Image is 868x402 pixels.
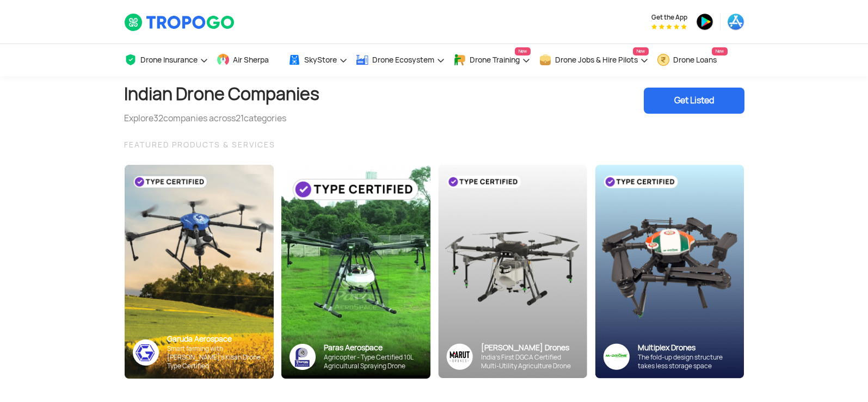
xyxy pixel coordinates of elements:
img: ic_playstore.png [696,13,713,30]
div: Explore companies across categories [124,112,319,125]
span: Drone Loans [673,55,717,64]
img: ic_multiplex_sky.png [603,343,630,370]
img: paras-logo-banner.png [290,344,316,370]
span: New [712,47,728,55]
img: ic_garuda_sky.png [133,339,159,366]
a: Air Sherpa [217,44,280,76]
span: Get the App [651,13,687,22]
img: bg_multiplex_sky.png [595,165,744,379]
a: Drone Insurance [124,44,208,76]
a: Drone LoansNew [657,44,728,76]
div: Multiplex Drones [638,343,736,353]
h1: Indian Drone Companies [124,76,319,112]
div: Get Listed [644,88,744,114]
a: Drone TrainingNew [453,44,531,76]
div: India’s First DGCA Certified Multi-Utility Agriculture Drone [481,353,579,370]
span: Air Sherpa [233,55,269,64]
div: The fold-up design structure takes less storage space [638,353,736,370]
a: SkyStore [288,44,348,76]
img: TropoGo Logo [124,13,236,32]
a: Drone Jobs & Hire PilotsNew [539,44,649,76]
div: Garuda Aerospace [167,334,266,344]
a: Drone Ecosystem [356,44,445,76]
div: Smart farming with [PERSON_NAME]’s Kisan Drone - Type Certified [167,344,266,370]
span: Drone Insurance [140,55,198,64]
img: bg_garuda_sky.png [125,165,274,379]
img: ic_appstore.png [727,13,744,30]
img: bg_marut_sky.png [438,165,587,378]
div: Paras Aerospace [324,343,422,353]
span: Drone Jobs & Hire Pilots [555,55,638,64]
div: [PERSON_NAME] Drones [481,343,579,353]
span: 32 [153,113,163,124]
span: Drone Training [470,55,520,64]
span: Drone Ecosystem [372,55,434,64]
span: 21 [236,113,244,124]
img: paras-card.png [281,165,430,379]
div: Agricopter - Type Certified 10L Agricultural Spraying Drone [324,353,422,370]
img: Group%2036313.png [446,343,473,370]
img: App Raking [651,24,687,29]
span: New [633,47,649,55]
div: FEATURED PRODUCTS & SERVICES [124,138,744,151]
span: SkyStore [304,55,337,64]
span: New [515,47,531,55]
